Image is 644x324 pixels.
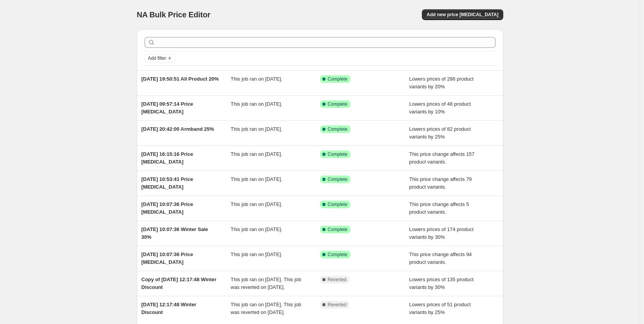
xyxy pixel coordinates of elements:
[409,101,471,115] span: Lowers prices of 48 product variants by 10%
[142,151,193,165] span: [DATE] 16:15:16 Price [MEDICAL_DATA]
[142,101,193,115] span: [DATE] 09:57:14 Price [MEDICAL_DATA]
[328,302,347,308] span: Reverted
[145,54,175,63] button: Add filter
[328,126,347,132] span: Complete
[328,176,347,182] span: Complete
[142,126,214,132] span: [DATE] 20:42:00 Armband 25%
[231,201,282,207] span: This job ran on [DATE].
[142,226,208,240] span: [DATE] 10:07:36 Winter Sale 30%
[409,76,474,89] span: Lowers prices of 286 product variants by 20%
[142,302,197,315] span: [DATE] 12:17:48 Winter Discount
[328,151,347,157] span: Complete
[328,251,347,258] span: Complete
[409,277,474,290] span: Lowers prices of 135 product variants by 30%
[409,126,471,140] span: Lowers prices of 82 product variants by 25%
[409,176,472,190] span: This price change affects 79 product variants.
[231,277,301,290] span: This job ran on [DATE]. This job was reverted on [DATE].
[231,126,282,132] span: This job ran on [DATE].
[328,277,347,283] span: Reverted
[427,12,498,18] span: Add new price [MEDICAL_DATA]
[137,10,211,19] span: NA Bulk Price Editor
[409,201,469,215] span: This price change affects 5 product variants.
[409,151,475,165] span: This price change affects 157 product variants.
[231,302,301,315] span: This job ran on [DATE]. This job was reverted on [DATE].
[231,151,282,157] span: This job ran on [DATE].
[142,201,193,215] span: [DATE] 10:07:36 Price [MEDICAL_DATA]
[409,251,472,265] span: This price change affects 94 product variants.
[231,176,282,182] span: This job ran on [DATE].
[231,251,282,257] span: This job ran on [DATE].
[142,277,217,290] span: Copy of [DATE] 12:17:48 Winter Discount
[231,101,282,107] span: This job ran on [DATE].
[328,226,347,233] span: Complete
[142,251,193,265] span: [DATE] 10:07:36 Price [MEDICAL_DATA]
[142,76,219,82] span: [DATE] 19:50:51 All Product 20%
[328,101,347,107] span: Complete
[409,302,471,315] span: Lowers prices of 51 product variants by 25%
[231,226,282,232] span: This job ran on [DATE].
[422,9,503,20] button: Add new price [MEDICAL_DATA]
[328,201,347,208] span: Complete
[148,55,166,61] span: Add filter
[409,226,474,240] span: Lowers prices of 174 product variants by 30%
[231,76,282,82] span: This job ran on [DATE].
[328,76,347,82] span: Complete
[142,176,193,190] span: [DATE] 10:53:41 Price [MEDICAL_DATA]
